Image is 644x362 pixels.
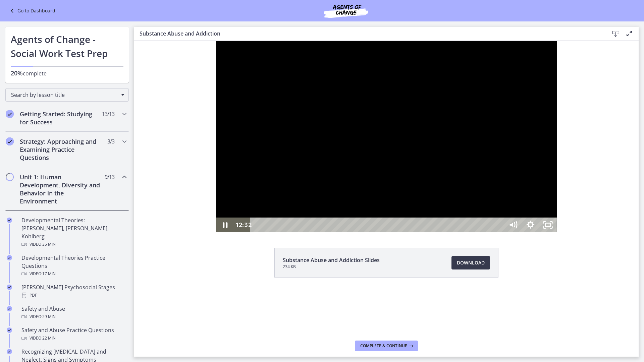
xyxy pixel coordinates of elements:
span: Download [457,259,485,267]
h2: Unit 1: Human Development, Diversity and Behavior in the Environment [20,173,102,205]
span: · 17 min [41,270,56,278]
button: Unfullscreen [405,177,423,191]
i: Completed [6,110,14,118]
i: Completed [7,327,12,333]
span: 13 / 13 [102,110,114,118]
h2: Strategy: Approaching and Examining Practice Questions [20,137,102,162]
i: Completed [6,137,14,145]
p: complete [11,69,123,77]
div: PDF [21,291,126,299]
span: · 22 min [41,334,56,342]
div: Video [21,270,126,278]
div: Search by lesson title [5,88,129,102]
span: 3 / 3 [107,137,114,145]
div: Video [21,334,126,342]
button: Complete & continue [355,341,418,351]
span: Search by lesson title [11,91,118,99]
h3: Substance Abuse and Addiction [140,29,598,38]
i: Completed [7,285,12,290]
div: [PERSON_NAME] Psychosocial Stages [21,283,126,299]
span: · 29 min [41,313,56,321]
i: Completed [7,218,12,223]
div: Safety and Abuse Practice Questions [21,326,126,342]
button: Mute [370,177,388,191]
span: Complete & continue [360,343,407,349]
h2: Getting Started: Studying for Success [20,110,102,126]
span: 234 KB [283,264,380,269]
div: Developmental Theories Practice Questions [21,254,126,278]
i: Completed [7,255,12,260]
a: Download [451,256,490,269]
span: Substance Abuse and Addiction Slides [283,256,380,264]
a: Go to Dashboard [8,7,55,15]
i: Completed [7,306,12,311]
div: Video [21,313,126,321]
img: Agents of Change Social Work Test Prep [306,3,386,19]
span: 20% [11,69,23,77]
span: · 35 min [41,240,56,248]
button: Show settings menu [388,177,405,191]
i: Completed [7,349,12,354]
iframe: Video Lesson [134,41,639,232]
div: Safety and Abuse [21,305,126,321]
div: Video [21,240,126,248]
div: Developmental Theories: [PERSON_NAME], [PERSON_NAME], Kohlberg [21,216,126,248]
span: 9 / 13 [105,173,114,181]
h1: Agents of Change - Social Work Test Prep [11,32,123,60]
